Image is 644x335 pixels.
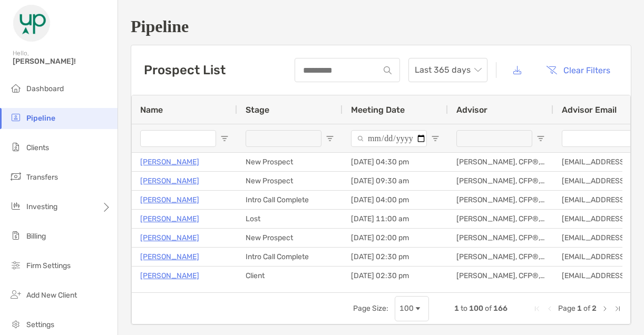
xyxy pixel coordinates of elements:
[131,17,631,36] h1: Pipeline
[246,105,269,115] span: Stage
[343,153,448,171] div: [DATE] 04:30 pm
[9,200,22,212] img: investing icon
[26,291,77,300] span: Add New Client
[415,58,481,82] span: Last 365 days
[237,267,343,285] div: Client
[448,229,553,247] div: [PERSON_NAME], CFP®, CFA®, CDFA®
[13,57,111,66] span: [PERSON_NAME]!
[461,304,467,313] span: to
[140,250,199,263] a: [PERSON_NAME]
[140,174,199,188] a: [PERSON_NAME]
[448,248,553,266] div: [PERSON_NAME], CFP®, CFA®, CDFA®
[485,304,492,313] span: of
[395,296,429,321] div: Page Size
[140,105,163,115] span: Name
[140,193,199,206] a: [PERSON_NAME]
[26,84,64,93] span: Dashboard
[343,229,448,247] div: [DATE] 02:00 pm
[26,173,58,182] span: Transfers
[9,111,22,124] img: pipeline icon
[536,134,545,143] button: Open Filter Menu
[448,210,553,228] div: [PERSON_NAME], CFP®, CFA®, CDFA®
[26,114,55,123] span: Pipeline
[343,267,448,285] div: [DATE] 02:30 pm
[237,191,343,209] div: Intro Call Complete
[448,267,553,285] div: [PERSON_NAME], CFP®, CFA®, CDFA®
[601,304,609,313] div: Next Page
[9,318,22,330] img: settings icon
[9,82,22,94] img: dashboard icon
[9,229,22,242] img: billing icon
[343,248,448,266] div: [DATE] 02:30 pm
[577,304,582,313] span: 1
[26,232,46,241] span: Billing
[343,210,448,228] div: [DATE] 11:00 am
[448,172,553,190] div: [PERSON_NAME], CFP®, CFA®, CDFA®
[140,155,199,169] a: [PERSON_NAME]
[9,141,22,153] img: clients icon
[13,4,51,42] img: Zoe Logo
[558,304,575,313] span: Page
[237,210,343,228] div: Lost
[26,320,54,329] span: Settings
[353,304,388,313] div: Page Size:
[237,153,343,171] div: New Prospect
[399,304,414,313] div: 100
[26,261,71,270] span: Firm Settings
[448,153,553,171] div: [PERSON_NAME], CFP®, CFA®, CDFA®
[144,63,226,77] h3: Prospect List
[343,191,448,209] div: [DATE] 04:00 pm
[538,58,618,82] button: Clear Filters
[583,304,590,313] span: of
[469,304,483,313] span: 100
[351,105,405,115] span: Meeting Date
[326,134,334,143] button: Open Filter Menu
[140,231,199,244] a: [PERSON_NAME]
[533,304,541,313] div: First Page
[140,212,199,225] a: [PERSON_NAME]
[140,269,199,282] a: [PERSON_NAME]
[237,172,343,190] div: New Prospect
[351,130,427,147] input: Meeting Date Filter Input
[9,170,22,183] img: transfers icon
[343,172,448,190] div: [DATE] 09:30 am
[237,248,343,266] div: Intro Call Complete
[220,134,229,143] button: Open Filter Menu
[9,288,22,301] img: add_new_client icon
[454,304,459,313] span: 1
[237,229,343,247] div: New Prospect
[456,105,487,115] span: Advisor
[545,304,554,313] div: Previous Page
[26,143,49,152] span: Clients
[26,202,57,211] span: Investing
[592,304,597,313] span: 2
[9,259,22,271] img: firm-settings icon
[613,304,622,313] div: Last Page
[384,66,392,74] img: input icon
[562,105,617,115] span: Advisor Email
[431,134,440,143] button: Open Filter Menu
[140,130,216,147] input: Name Filter Input
[448,191,553,209] div: [PERSON_NAME], CFP®, CFA®, CDFA®
[493,304,508,313] span: 166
